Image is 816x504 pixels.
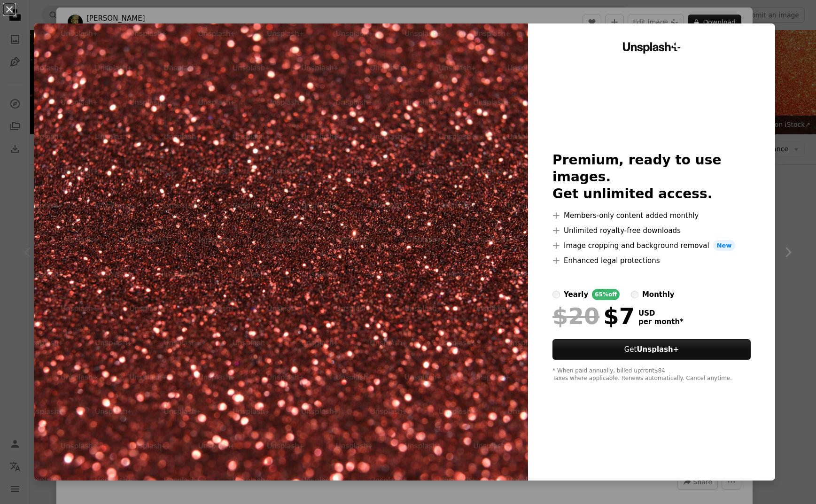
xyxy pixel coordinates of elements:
[552,367,751,382] div: * When paid annually, billed upfront $84 Taxes where applicable. Renews automatically. Cancel any...
[638,318,684,326] span: per month *
[552,152,751,202] h2: Premium, ready to use images. Get unlimited access.
[552,304,599,328] span: $20
[638,309,684,318] span: USD
[592,289,620,300] div: 65% off
[713,240,736,251] span: New
[642,289,675,300] div: monthly
[552,240,751,251] li: Image cropping and background removal
[552,210,751,221] li: Members-only content added monthly
[552,225,751,236] li: Unlimited royalty-free downloads
[552,304,635,328] div: $7
[552,291,560,298] input: yearly65%off
[552,255,751,266] li: Enhanced legal protections
[552,339,751,360] button: GetUnsplash+
[631,291,638,298] input: monthly
[564,289,588,300] div: yearly
[637,345,679,354] strong: Unsplash+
